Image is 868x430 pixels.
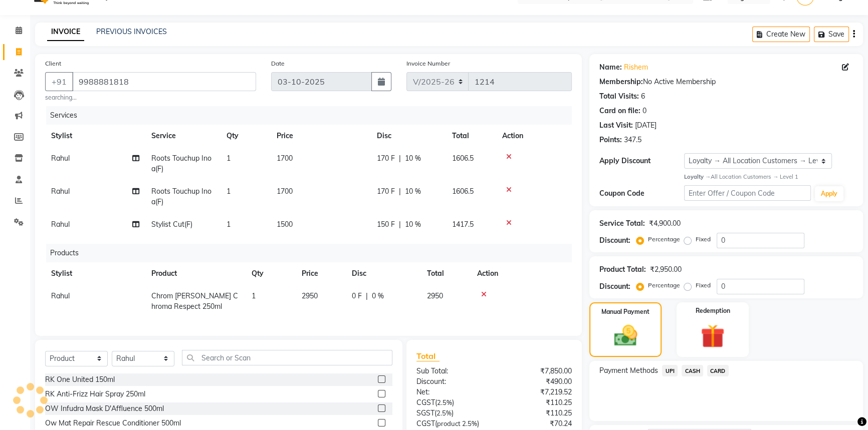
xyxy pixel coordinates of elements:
span: SGST [416,408,435,417]
button: Apply [815,186,843,201]
span: 170 F [377,186,395,197]
label: Fixed [696,281,711,290]
th: Price [271,125,371,147]
th: Total [446,125,496,147]
span: 150 F [377,219,395,230]
span: | [399,219,401,230]
span: Stylist Cut(F) [151,220,192,229]
span: 10 % [405,219,421,230]
th: Disc [371,125,446,147]
th: Stylist [45,262,145,285]
div: Membership: [599,77,643,87]
span: 1 [227,187,231,196]
span: 1 [252,291,256,300]
th: Qty [246,262,296,285]
div: Net: [409,387,494,397]
input: Enter Offer / Coupon Code [684,185,811,201]
div: ₹2,950.00 [650,264,682,275]
div: Name: [599,62,622,73]
span: CASH [682,365,703,376]
span: CARD [707,365,729,376]
label: Fixed [696,235,711,244]
div: Discount: [599,281,630,292]
span: 1700 [277,154,293,163]
th: Action [496,125,572,147]
div: Ow Mat Repair Rescue Conditioner 500ml [45,418,181,428]
div: Total Visits: [599,91,639,102]
th: Stylist [45,125,145,147]
div: Services [46,106,579,125]
button: Save [814,27,849,42]
div: Discount: [599,235,630,246]
div: 347.5 [624,135,641,145]
span: 1700 [277,187,293,196]
span: 1 [227,220,231,229]
div: OW Infudra Mask D'Affluence 500ml [45,403,164,414]
div: Coupon Code [599,188,684,199]
a: INVOICE [47,23,84,41]
div: ₹7,219.52 [494,387,579,397]
div: ₹110.25 [494,408,579,418]
span: 2950 [302,291,318,300]
div: ₹490.00 [494,376,579,387]
span: 10 % [405,186,421,197]
div: ₹7,850.00 [494,366,579,376]
a: Rishem [624,62,648,73]
th: Total [421,262,471,285]
div: 0 [642,106,646,116]
th: Price [296,262,346,285]
small: searching... [45,93,256,102]
th: Service [145,125,221,147]
strong: Loyalty → [684,173,711,180]
div: Product Total: [599,264,646,275]
span: 0 % [372,291,384,301]
span: 2950 [427,291,443,300]
div: Card on file: [599,106,640,116]
input: Search by Name/Mobile/Email/Code [72,72,256,91]
span: Rahul [51,154,70,163]
div: Apply Discount [599,156,684,166]
label: Redemption [696,306,730,315]
label: Percentage [648,281,680,290]
th: Disc [346,262,421,285]
div: ₹110.25 [494,397,579,408]
div: ( ) [409,418,494,429]
span: 1 [227,154,231,163]
button: +91 [45,72,73,91]
span: UPI [662,365,678,376]
span: product [437,419,461,427]
span: Roots Touchup Inoa(F) [151,154,211,173]
span: | [399,153,401,164]
div: RK Anti-Frizz Hair Spray 250ml [45,389,145,399]
div: [DATE] [635,120,657,131]
span: | [399,186,401,197]
div: ( ) [409,408,494,418]
input: Search or Scan [182,350,392,365]
span: | [366,291,368,301]
label: Invoice Number [406,59,450,68]
span: 2.5% [437,409,452,417]
img: _cash.svg [607,322,644,349]
div: Discount: [409,376,494,387]
span: Total [416,351,440,361]
span: 1500 [277,220,293,229]
span: 1417.5 [452,220,474,229]
div: Service Total: [599,218,645,229]
div: ( ) [409,397,494,408]
th: Action [471,262,572,285]
th: Product [145,262,246,285]
span: CGST [416,419,435,428]
div: ₹4,900.00 [649,218,681,229]
span: Rahul [51,220,70,229]
div: 6 [641,91,645,102]
label: Client [45,59,61,68]
span: Rahul [51,291,70,300]
img: _gift.svg [693,321,732,351]
span: 10 % [405,153,421,164]
a: PREVIOUS INVOICES [96,27,167,36]
div: No Active Membership [599,77,853,87]
div: ₹70.24 [494,418,579,429]
label: Date [271,59,285,68]
div: Last Visit: [599,120,633,131]
span: 2.5% [462,419,477,427]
